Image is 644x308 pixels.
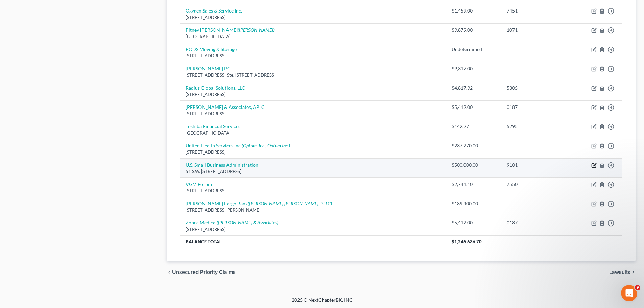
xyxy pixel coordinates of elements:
[452,104,496,111] div: $5,412.00
[186,207,440,213] div: [STREET_ADDRESS][PERSON_NAME]
[242,143,290,148] i: (Optum, Inc., Optum Inc.)
[186,66,231,71] a: [PERSON_NAME] PC
[186,46,237,52] a: PODS Moving & Storage
[452,85,496,91] div: $4,817.92
[186,33,440,40] div: [GEOGRAPHIC_DATA]
[186,188,440,194] div: [STREET_ADDRESS]
[186,14,440,21] div: [STREET_ADDRESS]
[186,27,275,33] a: Pitney [PERSON_NAME]([PERSON_NAME])
[507,162,568,168] div: 9101
[186,168,440,175] div: 51 S.W. [STREET_ADDRESS]
[507,123,568,130] div: 5295
[452,219,496,226] div: $5,412.00
[507,219,568,226] div: 0187
[180,235,446,247] th: Balance Total
[186,53,440,59] div: [STREET_ADDRESS]
[186,91,440,98] div: [STREET_ADDRESS]
[186,143,290,148] a: United Health Services Inc.(Optum, Inc., Optum Inc.)
[186,226,440,233] div: [STREET_ADDRESS]
[609,269,636,275] button: Lawsuits chevron_right
[167,269,172,275] i: chevron_left
[452,7,496,14] div: $1,459.00
[452,142,496,149] div: $237,270.00
[452,181,496,188] div: $2,741.10
[635,285,640,290] span: 9
[186,72,440,78] div: [STREET_ADDRESS] Ste. [STREET_ADDRESS]
[167,269,236,275] button: chevron_left Unsecured Priority Claims
[452,239,482,244] span: $1,246,636.70
[248,200,332,206] i: ([PERSON_NAME] [PERSON_NAME], PLLC)
[452,65,496,72] div: $9,317.00
[609,269,630,275] span: Lawsuits
[186,130,440,136] div: [GEOGRAPHIC_DATA]
[507,85,568,91] div: 5305
[186,181,212,187] a: VGM Forbin
[217,220,278,226] i: ([PERSON_NAME] & Associates)
[630,269,636,275] i: chevron_right
[172,269,236,275] span: Unsecured Priority Claims
[186,220,278,226] a: Zopec Medical([PERSON_NAME] & Associates)
[186,162,258,168] a: U.S. Small Business Administration
[452,200,496,207] div: $189,400.00
[186,123,240,129] a: Toshiba Financial Services
[452,123,496,130] div: $142.27
[452,162,496,168] div: $500,000.00
[621,285,637,301] iframe: Intercom live chat
[507,7,568,14] div: 7451
[452,27,496,33] div: $9,879.00
[507,181,568,188] div: 7550
[507,27,568,33] div: 1071
[238,27,275,33] i: ([PERSON_NAME])
[186,111,440,117] div: [STREET_ADDRESS]
[186,104,265,110] a: [PERSON_NAME] & Associates, APLC
[186,8,242,14] a: Oxygen Sales & Service Inc.
[186,200,332,206] a: [PERSON_NAME] Fargo Bank([PERSON_NAME] [PERSON_NAME], PLLC)
[452,46,496,53] div: Undetermined
[186,149,440,156] div: [STREET_ADDRESS]
[186,85,245,91] a: Radius Global Solutions, LLC
[507,104,568,111] div: 0187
